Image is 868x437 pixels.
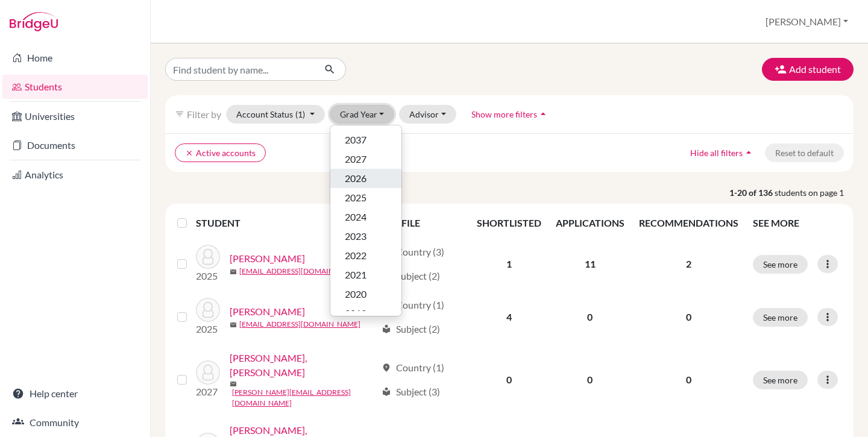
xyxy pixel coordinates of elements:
[382,385,440,399] div: Subject (3)
[632,209,746,237] th: RECOMMENDATIONS
[382,360,444,375] div: Country (1)
[330,188,401,207] button: 2025
[753,308,808,327] button: See more
[175,109,184,119] i: filter_list
[2,133,148,157] a: Documents
[175,143,266,162] button: clearActive accounts
[230,351,376,380] a: [PERSON_NAME], [PERSON_NAME]
[549,237,632,291] td: 11
[639,257,738,271] p: 2
[295,109,305,119] span: (1)
[196,385,220,399] p: 2027
[330,227,401,246] button: 2023
[461,105,559,124] button: Show more filtersarrow_drop_up
[330,285,401,304] button: 2020
[345,287,366,301] span: 2020
[2,163,148,187] a: Analytics
[230,304,305,319] a: [PERSON_NAME]
[2,382,148,406] a: Help center
[10,12,58,31] img: Bridge-U
[345,306,366,321] span: 2019
[537,108,549,120] i: arrow_drop_up
[345,152,366,166] span: 2027
[382,298,444,312] div: Country (1)
[187,108,221,120] span: Filter by
[330,105,395,124] button: Grad Year
[2,410,148,435] a: Community
[775,186,854,199] span: students on page 1
[230,380,237,388] span: mail
[382,387,391,397] span: local_library
[232,387,376,409] a: [PERSON_NAME][EMAIL_ADDRESS][DOMAIN_NAME]
[729,186,775,199] strong: 1-20 of 136
[753,255,808,274] button: See more
[345,248,366,263] span: 2022
[230,251,305,266] a: [PERSON_NAME]
[470,344,549,416] td: 0
[2,46,148,70] a: Home
[330,149,401,169] button: 2027
[226,105,325,124] button: Account Status(1)
[374,209,469,237] th: PROFILE
[230,268,237,275] span: mail
[239,266,360,277] a: [EMAIL_ADDRESS][DOMAIN_NAME]
[639,373,738,387] p: 0
[345,171,366,186] span: 2026
[639,310,738,324] p: 0
[330,125,402,316] div: Grad Year
[345,210,366,224] span: 2024
[470,291,549,344] td: 4
[196,298,220,322] img: Ajiezena, Lulu
[196,322,220,336] p: 2025
[760,10,854,33] button: [PERSON_NAME]
[185,149,193,157] i: clear
[549,291,632,344] td: 0
[382,269,440,283] div: Subject (2)
[470,237,549,291] td: 1
[330,207,401,227] button: 2024
[345,268,366,282] span: 2021
[230,321,237,329] span: mail
[746,209,849,237] th: SEE MORE
[330,169,401,188] button: 2026
[239,319,360,330] a: [EMAIL_ADDRESS][DOMAIN_NAME]
[382,245,444,259] div: Country (3)
[471,109,537,119] span: Show more filters
[399,105,456,124] button: Advisor
[345,229,366,244] span: 2023
[196,360,220,385] img: Anggono, Dylan Rayner
[762,58,854,81] button: Add student
[690,148,743,158] span: Hide all filters
[345,190,366,205] span: 2025
[2,104,148,128] a: Universities
[765,143,844,162] button: Reset to default
[680,143,765,162] button: Hide all filtersarrow_drop_up
[470,209,549,237] th: SHORTLISTED
[382,322,440,336] div: Subject (2)
[196,245,220,269] img: Adyson, Danford
[549,209,632,237] th: APPLICATIONS
[196,269,220,283] p: 2025
[330,130,401,149] button: 2037
[165,58,315,81] input: Find student by name...
[382,363,391,373] span: location_on
[330,304,401,323] button: 2019
[345,133,366,147] span: 2037
[196,209,374,237] th: STUDENT
[382,324,391,334] span: local_library
[743,146,755,159] i: arrow_drop_up
[330,265,401,285] button: 2021
[549,344,632,416] td: 0
[330,246,401,265] button: 2022
[753,371,808,389] button: See more
[2,75,148,99] a: Students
